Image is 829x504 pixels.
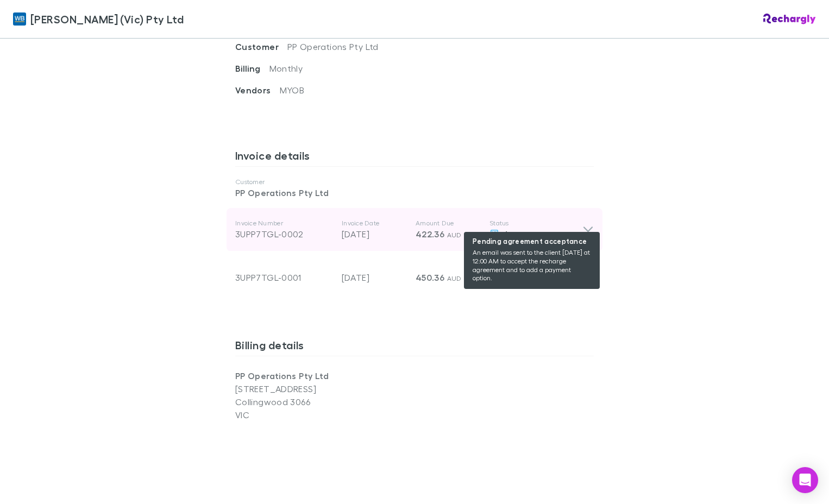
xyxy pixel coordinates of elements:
[342,228,407,241] p: [DATE]
[235,408,414,421] p: VIC
[792,467,818,493] div: Open Intercom Messenger
[235,271,333,284] div: 3UPP7TGL-0001
[235,85,280,96] span: Vendors
[235,186,594,199] p: PP Operations Pty Ltd
[235,382,414,395] p: [STREET_ADDRESS]
[287,41,379,52] span: PP Operations Pty Ltd
[489,219,582,228] p: Status
[235,63,269,74] span: Billing
[342,219,407,228] p: Invoice Date
[227,251,602,295] div: 3UPP7TGL-0001[DATE]450.36 AUDAgreement
[13,12,26,26] img: William Buck (Vic) Pty Ltd's Logo
[235,178,594,186] p: Customer
[235,228,333,241] div: 3UPP7TGL-0002
[235,395,414,408] p: Collingwood 3066
[235,369,414,382] p: PP Operations Pty Ltd
[280,85,304,95] span: MYOB
[416,229,444,240] span: 422.36
[504,229,548,239] span: Agreement
[235,149,594,166] h3: Invoice details
[227,208,602,251] div: Invoice Number3UPP7TGL-0002Invoice Date[DATE]Amount Due422.36 AUDStatus
[235,338,594,356] h3: Billing details
[447,231,462,239] span: AUD
[235,41,287,52] span: Customer
[416,219,481,228] p: Amount Due
[30,11,184,27] span: [PERSON_NAME] (Vic) Pty Ltd
[763,14,816,24] img: Rechargly Logo
[416,272,444,283] span: 450.36
[269,63,303,73] span: Monthly
[447,274,462,282] span: AUD
[342,271,407,284] p: [DATE]
[504,272,548,282] span: Agreement
[235,219,333,228] p: Invoice Number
